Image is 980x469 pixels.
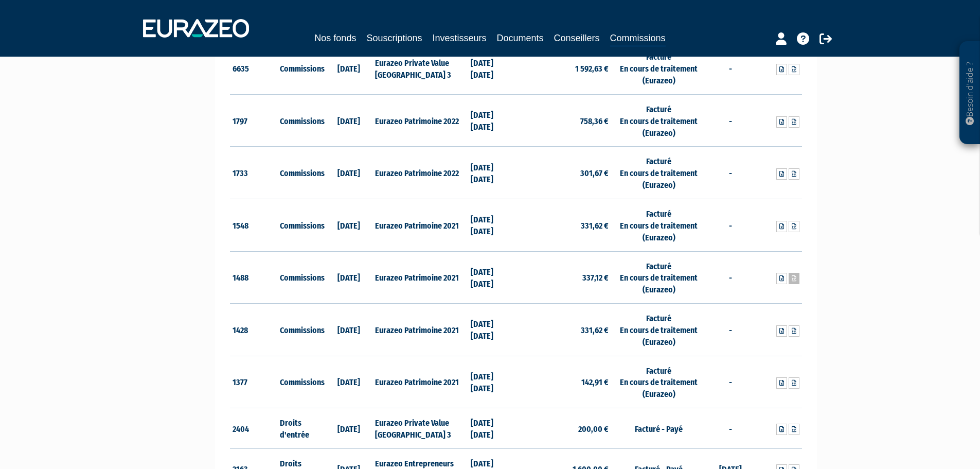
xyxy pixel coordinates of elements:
td: Facturé - Payé [611,408,706,449]
td: Facturé En cours de traitement (Eurazeo) [611,251,706,304]
td: - [706,356,754,408]
td: - [706,147,754,199]
td: Commissions [277,147,325,199]
td: Eurazeo Patrimoine 2022 [372,94,468,147]
td: Commissions [277,251,325,304]
td: Commissions [277,42,325,95]
td: Droits d'entrée [277,408,325,449]
td: Eurazeo Patrimoine 2022 [372,147,468,199]
td: [DATE] [325,251,373,304]
td: 6635 [230,42,278,95]
td: Commissions [277,356,325,408]
td: 200,00 € [516,408,611,449]
td: - [706,199,754,251]
a: Commissions [610,31,666,47]
td: 142,91 € [516,356,611,408]
td: 331,62 € [516,199,611,251]
td: Eurazeo Patrimoine 2021 [372,251,468,304]
td: [DATE] [DATE] [468,356,516,408]
a: Souscriptions [366,31,422,45]
td: - [706,408,754,449]
td: Commissions [277,199,325,251]
td: - [706,304,754,356]
td: [DATE] [325,199,373,251]
td: Facturé En cours de traitement (Eurazeo) [611,356,706,408]
td: [DATE] [DATE] [468,147,516,199]
td: [DATE] [DATE] [468,408,516,449]
td: [DATE] [325,42,373,95]
td: Eurazeo Private Value [GEOGRAPHIC_DATA] 3 [372,42,468,95]
td: - [706,94,754,147]
td: Eurazeo Patrimoine 2021 [372,199,468,251]
td: Facturé En cours de traitement (Eurazeo) [611,304,706,356]
td: Eurazeo Private Value [GEOGRAPHIC_DATA] 3 [372,408,468,449]
td: [DATE] [325,408,373,449]
td: 1 592,63 € [516,42,611,95]
td: 1488 [230,251,278,304]
td: [DATE] [325,147,373,199]
td: 337,12 € [516,251,611,304]
td: 331,62 € [516,304,611,356]
td: [DATE] [DATE] [468,94,516,147]
td: 1377 [230,356,278,408]
td: [DATE] [DATE] [468,199,516,251]
td: 758,36 € [516,94,611,147]
td: Facturé En cours de traitement (Eurazeo) [611,199,706,251]
td: Commissions [277,94,325,147]
td: Commissions [277,304,325,356]
td: Facturé En cours de traitement (Eurazeo) [611,147,706,199]
td: [DATE] [325,304,373,356]
td: 1797 [230,94,278,147]
td: [DATE] [325,94,373,147]
td: 301,67 € [516,147,611,199]
td: [DATE] [DATE] [468,42,516,95]
a: Nos fonds [314,31,356,45]
td: - [706,42,754,95]
td: Eurazeo Patrimoine 2021 [372,304,468,356]
td: 1733 [230,147,278,199]
a: Conseillers [554,31,600,45]
td: Eurazeo Patrimoine 2021 [372,356,468,408]
p: Besoin d'aide ? [964,47,976,140]
a: Documents [497,31,544,45]
a: Investisseurs [432,31,486,45]
td: - [706,251,754,304]
img: 1732889491-logotype_eurazeo_blanc_rvb.png [143,19,249,38]
td: Facturé En cours de traitement (Eurazeo) [611,94,706,147]
td: 2404 [230,408,278,449]
td: [DATE] [DATE] [468,304,516,356]
td: 1548 [230,199,278,251]
td: 1428 [230,304,278,356]
td: [DATE] [325,356,373,408]
td: Facturé En cours de traitement (Eurazeo) [611,42,706,95]
td: [DATE] [DATE] [468,251,516,304]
